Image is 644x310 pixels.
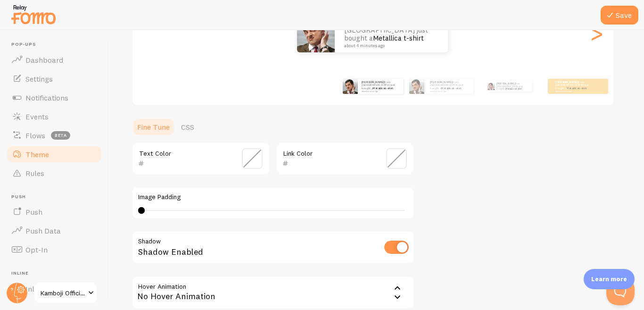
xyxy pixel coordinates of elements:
a: Metallica t-shirt [506,87,522,90]
img: Fomo [297,15,335,52]
a: Metallica t-shirt [373,86,393,90]
div: No Hover Animation [132,276,414,309]
img: fomo-relay-logo-orange.svg [10,2,57,26]
p: Learn more [591,275,627,284]
a: Flows beta [6,126,103,145]
a: CSS [175,117,200,136]
a: Inline [6,279,103,298]
p: from [GEOGRAPHIC_DATA] just bought a [344,19,438,48]
span: Dashboard [25,55,63,65]
span: Push Data [25,226,61,235]
div: Shadow Enabled [132,231,414,265]
a: Notifications [6,88,103,107]
p: from [GEOGRAPHIC_DATA] just bought a [555,80,593,92]
p: from [GEOGRAPHIC_DATA] just bought a [430,80,470,92]
span: Settings [25,74,53,84]
span: Notifications [25,93,68,102]
span: Rules [25,168,44,178]
img: Fomo [487,83,495,90]
a: Push Data [6,221,103,240]
strong: [PERSON_NAME] [430,80,453,84]
span: Push [25,207,42,217]
small: about 4 minutes ago [362,90,398,92]
a: Push [6,202,103,221]
img: Fomo [409,79,424,94]
div: Learn more [584,269,635,289]
small: about 4 minutes ago [344,43,436,48]
span: Inline [11,270,103,276]
a: Theme [6,145,103,164]
a: Fine Tune [132,117,175,136]
p: from [GEOGRAPHIC_DATA] just bought a [496,81,528,92]
a: Metallica t-shirt [567,86,587,90]
p: from [GEOGRAPHIC_DATA] just bought a [362,80,399,92]
img: Fomo [343,79,358,94]
small: about 4 minutes ago [430,90,469,92]
a: Kamboji Official Store [34,282,98,304]
a: Events [6,107,103,126]
span: Pop-ups [11,42,103,48]
span: beta [51,131,70,140]
small: about 4 minutes ago [555,90,592,92]
span: Theme [25,150,49,159]
span: Events [25,112,49,121]
iframe: Help Scout Beacon - Open [606,277,635,305]
span: Kamboji Official Store [41,287,85,299]
a: Settings [6,69,103,88]
a: Metallica t-shirt [373,34,424,42]
a: Rules [6,164,103,183]
span: Push [11,194,103,200]
strong: [PERSON_NAME] [555,80,578,84]
strong: [PERSON_NAME] [496,82,515,85]
a: Metallica t-shirt [441,86,462,90]
span: Flows [25,131,45,140]
strong: [PERSON_NAME] [362,80,384,84]
a: Dashboard [6,50,103,69]
span: Opt-In [25,245,48,254]
label: Image Padding [138,193,408,201]
a: Opt-In [6,240,103,259]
